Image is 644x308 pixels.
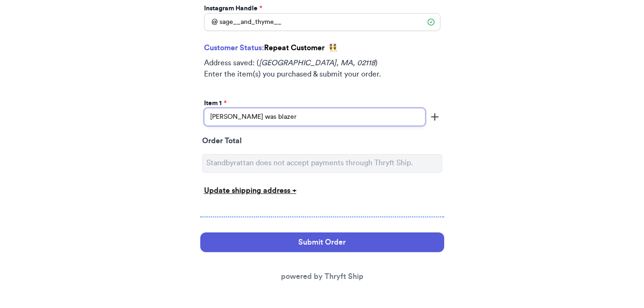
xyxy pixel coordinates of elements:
p: Address saved: ( ) Enter the item(s) you purchased & submit your order. [204,57,440,80]
span: Repeat Customer [264,44,325,52]
a: powered by Thryft Ship [281,273,364,280]
input: ex.funky hat [204,108,425,126]
span: 👯 [328,42,338,54]
div: @ [204,13,218,31]
span: Customer Status: [204,44,264,52]
label: Instagram Handle [204,4,262,13]
label: Item 1 [204,99,227,108]
button: Submit Order [200,232,444,252]
div: Update shipping address + [204,185,440,196]
div: Order Total [202,135,442,150]
em: [GEOGRAPHIC_DATA], MA, 02118 [259,59,375,67]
